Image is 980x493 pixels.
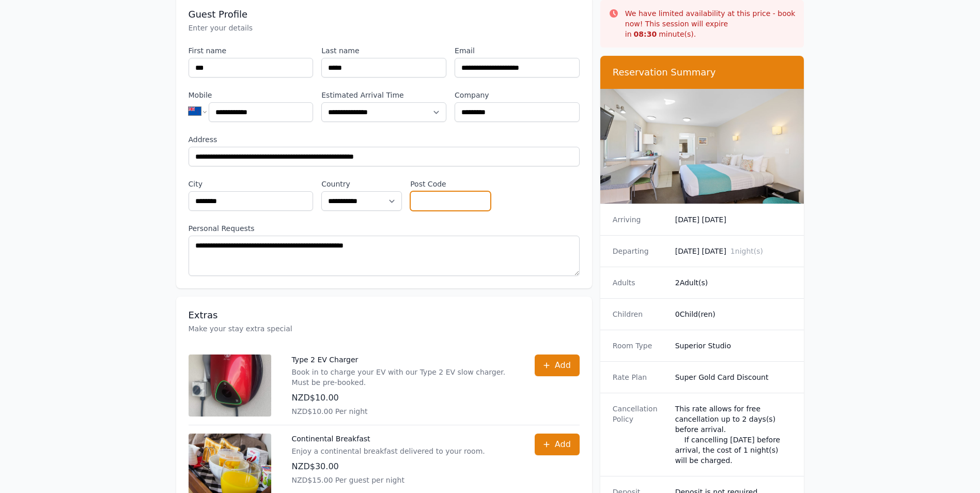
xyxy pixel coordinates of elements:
[189,8,580,21] h3: Guest Profile
[189,90,314,100] label: Mobile
[613,404,667,466] dt: Cancellation Policy
[189,355,271,417] img: Type 2 EV Charger
[292,434,485,444] p: Continental Breakfast
[189,309,580,321] h3: Extras
[555,359,571,372] span: Add
[730,247,763,255] span: 1 night(s)
[410,179,491,189] label: Post Code
[613,341,667,351] dt: Room Type
[455,45,580,56] label: Email
[292,355,514,365] p: Type 2 EV Charger
[675,404,792,466] div: This rate allows for free cancellation up to 2 days(s) before arrival. If cancelling [DATE] befor...
[625,8,796,39] p: We have limited availability at this price - book now! This session will expire in minute(s).
[189,323,580,334] p: Make your stay extra special
[675,341,792,351] dd: Superior Studio
[600,89,804,204] img: Superior Studio
[675,372,792,382] dd: Super Gold Card Discount
[321,45,446,56] label: Last name
[613,66,792,79] h3: Reservation Summary
[555,438,571,451] span: Add
[189,45,314,56] label: First name
[189,179,314,189] label: City
[613,372,667,382] dt: Rate Plan
[675,246,792,256] dd: [DATE] [DATE]
[675,309,792,319] dd: 0 Child(ren)
[292,406,514,417] p: NZD$10.00 Per night
[613,246,667,256] dt: Departing
[321,179,402,189] label: Country
[292,475,485,485] p: NZD$15.00 Per guest per night
[613,309,667,319] dt: Children
[292,446,485,456] p: Enjoy a continental breakfast delivered to your room.
[535,355,580,376] button: Add
[613,214,667,225] dt: Arriving
[189,23,580,33] p: Enter your details
[292,392,514,404] p: NZD$10.00
[535,434,580,455] button: Add
[189,223,580,234] label: Personal Requests
[675,214,792,225] dd: [DATE] [DATE]
[292,460,485,473] p: NZD$30.00
[675,278,792,288] dd: 2 Adult(s)
[292,367,514,388] p: Book in to charge your EV with our Type 2 EV slow charger. Must be pre-booked.
[634,30,657,38] strong: 08 : 30
[321,90,446,100] label: Estimated Arrival Time
[613,278,667,288] dt: Adults
[189,134,580,145] label: Address
[455,90,580,100] label: Company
